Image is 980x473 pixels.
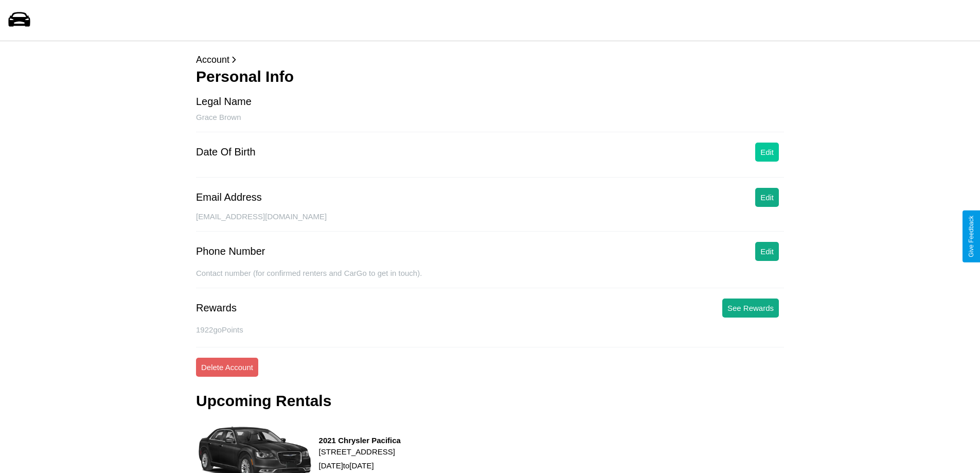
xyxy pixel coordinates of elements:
[196,51,784,68] p: Account
[319,445,401,459] p: [STREET_ADDRESS]
[319,459,401,472] p: [DATE] to [DATE]
[196,146,256,158] div: Date Of Birth
[319,436,401,445] h3: 2021 Chrysler Pacifica
[755,242,779,261] button: Edit
[722,299,779,318] button: See Rewards
[196,392,331,410] h3: Upcoming Rentals
[196,191,262,203] div: Email Address
[196,302,237,314] div: Rewards
[755,143,779,162] button: Edit
[196,113,784,132] div: Grace Brown
[196,212,784,232] div: [EMAIL_ADDRESS][DOMAIN_NAME]
[755,188,779,207] button: Edit
[196,358,258,377] button: Delete Account
[196,246,265,257] div: Phone Number
[968,216,975,257] div: Give Feedback
[196,269,784,288] div: Contact number (for confirmed renters and CarGo to get in touch).
[196,68,784,85] h3: Personal Info
[196,323,784,337] p: 1922 goPoints
[196,96,252,108] div: Legal Name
